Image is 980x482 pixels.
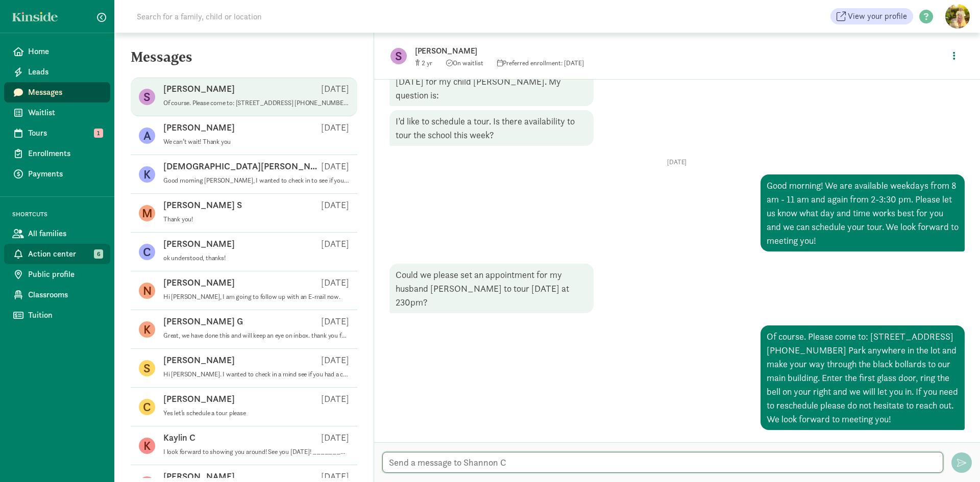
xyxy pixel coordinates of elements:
[4,143,110,164] a: Enrollments
[131,6,417,27] input: Search for a family, child or location
[139,128,155,144] figure: A
[139,89,155,105] figure: S
[139,244,155,260] figure: C
[446,59,483,67] span: On waitlist
[163,448,349,456] p: I look forward to showing you around! See you [DATE]! ________________________________ From: Kins...
[761,174,965,251] div: Good morning! We are available weekdays from 8 am - 11 am and again from 2-3:30 pm. Please let us...
[163,370,349,378] p: Hi [PERSON_NAME]. I wanted to check in a mind see if you had a chance to look over our infant pos...
[163,121,235,134] p: [PERSON_NAME]
[163,332,349,340] p: Great, we have done this and will keep an eye on inbox. thank you for your help
[4,164,110,184] a: Payments
[4,223,110,244] a: All families
[4,62,110,82] a: Leads
[321,160,349,172] p: [DATE]
[4,82,110,103] a: Messages
[28,127,102,139] span: Tours
[761,325,965,430] div: Of course. Please come to: [STREET_ADDRESS] [PHONE_NUMBER] Park anywhere in the lot and make your...
[497,59,584,67] span: Preferred enrollment: [DATE]
[422,59,432,67] span: 2
[321,83,349,95] p: [DATE]
[114,49,374,73] h5: Messages
[321,354,349,366] p: [DATE]
[94,249,103,259] span: 6
[4,285,110,305] a: Classrooms
[139,205,155,221] figure: M
[389,110,594,146] div: I’d like to schedule a tour. Is there availability to tour the school this week?
[139,166,155,183] figure: K
[163,160,321,172] p: [DEMOGRAPHIC_DATA][PERSON_NAME]
[321,238,349,250] p: [DATE]
[28,289,102,301] span: Classrooms
[163,215,349,223] p: Thank you!
[163,138,349,146] p: We can’t wait! Thank you
[94,129,103,138] span: 1
[163,393,235,405] p: [PERSON_NAME]
[28,66,102,78] span: Leads
[4,103,110,123] a: Waitlist
[28,168,102,180] span: Payments
[163,432,195,444] p: Kaylin C
[163,254,349,262] p: ok understood, thanks!
[4,244,110,264] a: Action center 6
[321,276,349,289] p: [DATE]
[390,48,407,64] figure: S
[28,86,102,98] span: Messages
[163,276,235,289] p: [PERSON_NAME]
[28,268,102,281] span: Public profile
[848,10,907,22] span: View your profile
[321,199,349,211] p: [DATE]
[321,393,349,405] p: [DATE]
[4,41,110,62] a: Home
[163,354,235,366] p: [PERSON_NAME]
[4,264,110,285] a: Public profile
[139,360,155,376] figure: S
[389,264,594,313] div: Could we please set an appointment for my husband [PERSON_NAME] to tour [DATE] at 230pm?
[321,315,349,327] p: [DATE]
[389,158,965,166] p: [DATE]
[163,176,349,185] p: Good morning [PERSON_NAME], I wanted to check in to see if you were hoping to enroll Ford? Or if ...
[139,283,155,299] figure: N
[28,227,102,240] span: All families
[28,45,102,58] span: Home
[389,57,594,106] div: I have a question about a spot offer I received on [DATE] for my child [PERSON_NAME]. My question...
[163,409,349,417] p: Yes let’s schedule a tour please
[321,121,349,134] p: [DATE]
[28,248,102,260] span: Action center
[163,238,235,250] p: [PERSON_NAME]
[321,432,349,444] p: [DATE]
[163,83,235,95] p: [PERSON_NAME]
[139,399,155,415] figure: C
[139,321,155,338] figure: K
[4,305,110,325] a: Tuition
[163,315,243,327] p: [PERSON_NAME] G
[163,293,349,301] p: Hi [PERSON_NAME], I am going to follow up with an E-mail now.
[4,123,110,143] a: Tours 1
[28,107,102,119] span: Waitlist
[415,44,737,58] p: [PERSON_NAME]
[163,199,242,211] p: [PERSON_NAME] S
[28,147,102,160] span: Enrollments
[28,309,102,321] span: Tuition
[139,438,155,454] figure: K
[163,99,349,107] p: Of course. Please come to: [STREET_ADDRESS] [PHONE_NUMBER] Park anywhere in the lot and make your...
[830,8,913,24] a: View your profile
